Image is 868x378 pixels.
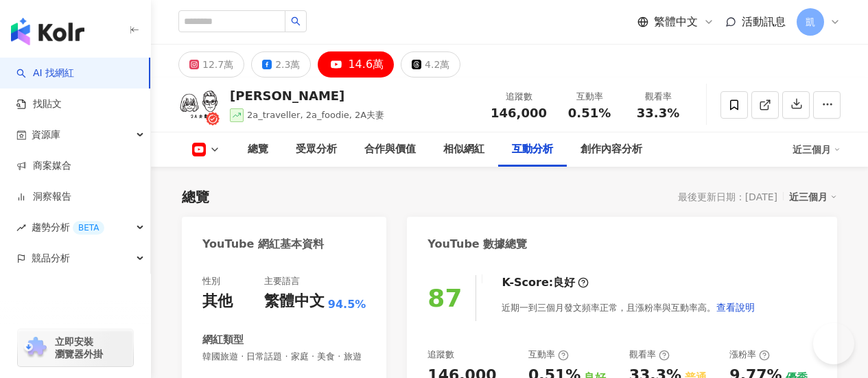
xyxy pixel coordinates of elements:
div: 合作與價值 [364,141,416,158]
span: rise [16,223,26,233]
span: 活動訊息 [742,15,786,28]
span: 資源庫 [32,119,60,150]
span: search [291,16,301,26]
div: 87 [427,284,462,312]
a: chrome extension立即安裝 瀏覽器外掛 [18,329,133,366]
div: 繁體中文 [264,291,325,312]
button: 12.7萬 [178,51,244,78]
div: YouTube 數據總覽 [427,237,527,252]
iframe: Help Scout Beacon - Open [813,323,854,364]
div: YouTube 網紅基本資料 [202,237,324,252]
span: 2a_traveller, 2a_foodie, 2A夫妻 [247,110,384,120]
button: 14.6萬 [318,51,394,78]
span: 繁體中文 [654,14,698,29]
div: 追蹤數 [491,90,547,104]
span: 0.51% [568,106,611,120]
span: 146,000 [491,106,547,120]
button: 2.3萬 [251,51,311,78]
img: logo [11,18,84,45]
span: 查看說明 [716,302,755,313]
img: chrome extension [22,337,49,359]
div: BETA [73,221,104,235]
span: 競品分析 [32,243,70,274]
span: 韓國旅遊 · 日常話題 · 家庭 · 美食 · 旅遊 [202,351,366,363]
div: 觀看率 [629,349,670,361]
div: 受眾分析 [296,141,337,158]
div: 觀看率 [632,90,684,104]
span: 凱 [806,14,815,29]
div: 互動率 [528,349,569,361]
div: 4.2萬 [425,55,449,74]
img: KOL Avatar [178,84,220,126]
button: 4.2萬 [401,51,460,78]
div: 相似網紅 [443,141,484,158]
div: 14.6萬 [348,55,384,74]
div: 性別 [202,275,220,287]
div: 網紅類型 [202,333,244,347]
div: 良好 [553,275,575,290]
div: 2.3萬 [275,55,300,74]
button: 查看說明 [716,294,755,321]
div: 12.7萬 [202,55,233,74]
div: 總覽 [248,141,268,158]
div: 近三個月 [789,188,837,206]
div: 互動分析 [512,141,553,158]
span: 94.5% [328,297,366,312]
div: 追蹤數 [427,349,454,361]
div: 創作內容分析 [580,141,642,158]
div: 其他 [202,291,233,312]
a: 找貼文 [16,97,62,111]
div: 總覽 [182,187,209,206]
a: 商案媒合 [16,159,71,173]
span: 立即安裝 瀏覽器外掛 [55,335,103,360]
a: searchAI 找網紅 [16,67,74,80]
div: 最後更新日期：[DATE] [678,191,777,202]
span: 趨勢分析 [32,212,104,243]
div: 主要語言 [264,275,300,287]
a: 洞察報告 [16,190,71,204]
div: 近三個月 [793,139,841,161]
div: K-Score : [502,275,589,290]
div: [PERSON_NAME] [230,87,384,104]
span: 33.3% [637,106,679,120]
div: 近期一到三個月發文頻率正常，且漲粉率與互動率高。 [502,294,755,321]
div: 漲粉率 [729,349,770,361]
div: 互動率 [563,90,615,104]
